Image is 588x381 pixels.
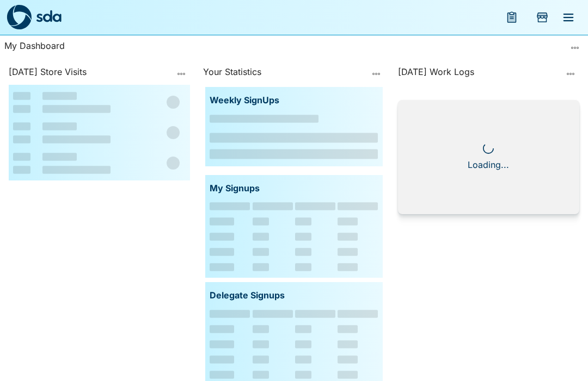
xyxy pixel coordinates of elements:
[499,4,525,30] button: menu
[398,65,560,83] div: [DATE] Work Logs
[555,4,581,30] button: menu
[210,182,260,196] p: My Signups
[36,10,62,22] img: sda-logotype.svg
[468,158,509,171] div: Loading...
[566,39,584,57] button: more
[7,5,32,30] img: sda-logo-dark.svg
[210,93,279,108] p: Weekly SignUps
[203,65,365,83] div: Your Statistics
[210,289,285,303] p: Delegate Signups
[529,4,555,30] button: Add Store Visit
[4,39,566,57] div: My Dashboard
[9,65,170,83] div: [DATE] Store Visits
